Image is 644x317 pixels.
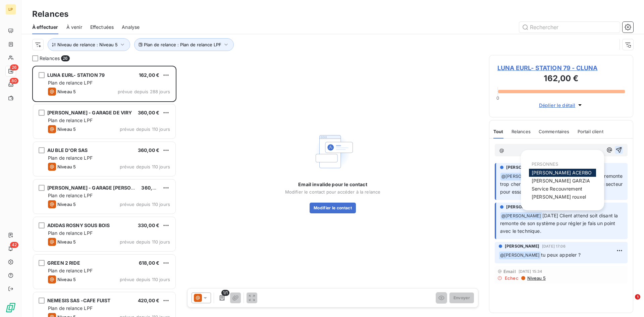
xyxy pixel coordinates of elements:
span: 80 [10,78,18,84]
iframe: Intercom live chat [621,294,637,310]
span: Analyse [122,24,140,31]
span: 360,00 € [138,147,159,153]
button: Plan de relance : Plan de relance LPF [134,38,234,51]
span: [PERSON_NAME] - GARAGE DE VIRY [47,110,132,115]
span: 1/1 [221,290,229,296]
span: 26 [61,55,69,61]
span: À venir [66,24,82,31]
span: [DATE] Client attend soit disant la remonte de son système pour régler je fais un point avec le t... [500,213,620,234]
img: Logo LeanPay [5,302,16,313]
h3: Relances [32,8,68,20]
span: Déplier le détail [539,102,576,109]
span: Effectuées [90,24,114,31]
span: prévue depuis 110 jours [120,277,170,282]
span: Modifier le contact pour accéder à la relance [285,189,381,195]
span: [DATE] 15:34 [519,269,542,273]
span: [PERSON_NAME] rouxel [532,194,586,200]
span: Plan de relance : Plan de relance LPF [144,42,221,47]
span: NEMESIS SAS -CAFE FUIST [47,298,110,303]
span: prévue depuis 110 jours [120,164,170,169]
span: prévue depuis 288 jours [118,89,170,94]
span: Commentaires [539,129,570,134]
span: LUNA EURL- STATION 79 - CLUNA [497,63,625,72]
span: Plan de relance LPF [48,80,93,86]
span: 1 [635,294,640,300]
div: LP [5,4,16,15]
span: [PERSON_NAME] ACERBO [532,170,592,175]
span: [PERSON_NAME] GARZIA [532,178,590,183]
span: Echec [505,275,519,281]
span: @ [PERSON_NAME] [500,212,542,220]
img: Empty state [311,130,354,173]
span: ADIDAS ROSNY SOUS BOIS [47,222,110,228]
span: Service Recouvrement [532,186,582,192]
button: Modifier le contact [310,203,356,213]
a: 26 [5,66,16,76]
span: [PERSON_NAME] [505,243,539,249]
span: prévue depuis 110 jours [120,126,170,132]
span: Niveau 5 [57,277,76,282]
span: Niveau de relance : Niveau 5 [57,42,118,47]
input: Rechercher [519,22,620,33]
span: Plan de relance LPF [48,155,93,161]
span: Email [503,269,516,274]
a: 80 [5,79,16,90]
span: À effectuer [32,24,58,31]
span: @ [499,147,504,153]
span: 330,00 € [138,222,159,228]
span: [PERSON_NAME] - GARAGE [PERSON_NAME] [47,185,153,191]
button: Envoyer [449,293,474,303]
span: 618,00 € [139,260,159,266]
span: Niveau 5 [527,275,546,281]
span: GREEN 2 RIDE [47,260,80,266]
span: 360,00 € [141,185,163,191]
span: Niveau 5 [57,239,76,245]
span: Plan de relance LPF [48,193,93,198]
span: LUNA EURL- STATION 79 [47,72,105,78]
span: Email invalide pour le contact [298,181,367,188]
span: Tout [493,129,503,134]
span: Relances [512,129,531,134]
span: 26 [10,64,18,70]
span: 360,00 € [138,110,159,115]
span: Plan de relance LPF [48,268,93,273]
span: Niveau 5 [57,202,76,207]
span: 420,00 € [138,298,159,303]
span: 162,00 € [139,72,159,78]
span: 42 [10,242,18,248]
span: Plan de relance LPF [48,117,93,123]
button: Niveau de relance : Niveau 5 [48,38,130,51]
span: Plan de relance LPF [48,305,93,311]
span: Portail client [578,129,603,134]
span: tu peux appeler ? [541,252,581,258]
span: Niveau 5 [57,164,76,169]
span: Niveau 5 [57,89,76,94]
span: prévue depuis 110 jours [120,202,170,207]
span: [DATE] 17:06 [542,244,566,248]
span: Relances [40,55,60,62]
span: Le client trouve le devis de remonte trop cher j'ai envoyé un mail au commercial du secteur pour ... [500,173,624,195]
span: 0 [496,95,499,101]
span: @ [PERSON_NAME] [500,173,542,180]
button: Déplier le détail [537,101,586,109]
span: [PERSON_NAME] [506,164,541,170]
span: prévue depuis 110 jours [120,239,170,245]
div: grid [32,66,176,317]
span: PERSONNES [532,161,558,167]
span: @ [PERSON_NAME] [499,252,541,259]
span: Niveau 5 [57,126,76,132]
h3: 162,00 € [497,72,625,86]
span: Plan de relance LPF [48,230,93,236]
span: AU BLE D'OR SAS [47,147,88,153]
span: [PERSON_NAME] [506,204,541,210]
